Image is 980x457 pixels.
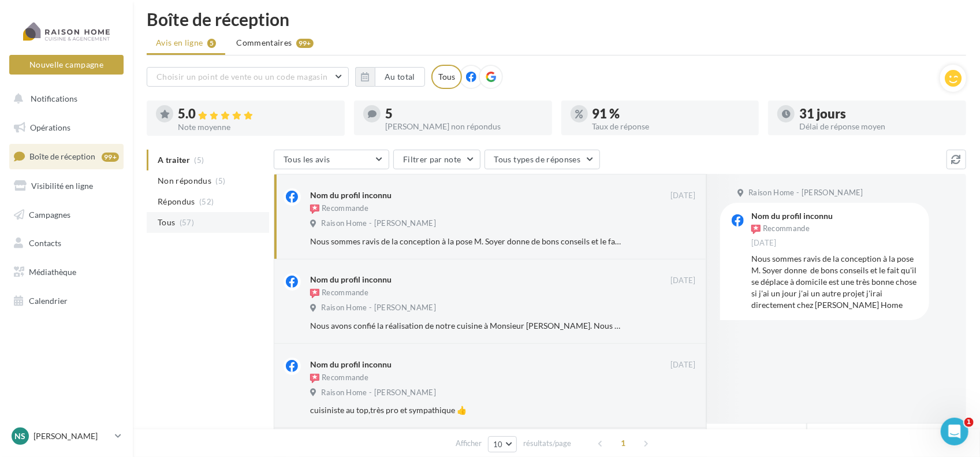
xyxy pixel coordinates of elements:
[310,205,319,214] img: recommended.png
[310,320,621,332] div: Nous avons confié la réalisation de notre cuisine à Monsieur [PERSON_NAME]. Nous sommes très sati...
[15,430,26,442] span: NS
[751,225,761,234] img: recommended.png
[488,436,517,452] button: 10
[310,236,621,247] div: Nous sommes ravis de la conception à la pose M. Soyer donne de bons conseils et le fait qu'il se ...
[321,388,436,398] span: Raison Home - [PERSON_NAME]
[355,67,425,87] button: Au total
[375,67,425,87] button: Au total
[9,425,124,447] a: NS [PERSON_NAME]
[158,175,211,187] span: Non répondus
[493,440,503,449] span: 10
[321,218,436,229] span: Raison Home - [PERSON_NAME]
[147,67,349,87] button: Choisir un point de vente ou un code magasin
[29,209,70,219] span: Campagnes
[310,404,621,416] div: cuisiniste au top,très pro et sympathique 👍
[7,231,126,255] a: Contacts
[751,222,810,235] div: Recommande
[485,150,600,169] button: Tous types de réponses
[9,55,124,75] button: Nouvelle campagne
[614,434,632,452] span: 1
[29,151,95,161] span: Boîte de réception
[310,374,319,383] img: recommended.png
[310,288,368,299] div: Recommande
[30,122,70,132] span: Opérations
[706,423,807,443] button: Modèle de réponse
[158,217,175,228] span: Tous
[29,267,76,277] span: Médiathèque
[216,176,226,185] span: (5)
[670,276,696,286] span: [DATE]
[670,191,696,201] span: [DATE]
[156,72,327,81] span: Choisir un point de vente ou un code magasin
[799,107,957,120] div: 31 jours
[7,116,126,140] a: Opérations
[593,122,750,131] div: Taux de réponse
[799,122,957,131] div: Délai de réponse moyen
[751,212,833,220] div: Nom du profil inconnu
[7,87,121,111] button: Notifications
[941,418,968,445] iframe: Intercom live chat
[7,289,126,313] a: Calendrier
[321,303,436,313] span: Raison Home - [PERSON_NAME]
[274,150,389,169] button: Tous les avis
[33,430,110,442] p: [PERSON_NAME]
[385,122,543,131] div: [PERSON_NAME] non répondus
[29,238,61,248] span: Contacts
[385,107,543,120] div: 5
[296,39,314,48] div: 99+
[748,188,863,198] span: Raison Home - [PERSON_NAME]
[180,218,194,227] span: (57)
[147,10,966,28] div: Boîte de réception
[7,144,126,169] a: Boîte de réception99+
[456,438,482,449] span: Afficher
[494,154,581,164] span: Tous types de réponses
[964,418,974,427] span: 1
[393,150,480,169] button: Filtrer par note
[751,253,920,311] div: Nous sommes ravis de la conception à la pose M. Soyer donne de bons conseils et le fait qu'il se ...
[7,174,126,198] a: Visibilité en ligne
[7,203,126,227] a: Campagnes
[102,153,119,162] div: 99+
[158,196,195,207] span: Répondus
[31,94,77,103] span: Notifications
[178,123,336,131] div: Note moyenne
[310,289,319,298] img: recommended.png
[7,260,126,284] a: Médiathèque
[29,296,68,306] span: Calendrier
[199,197,214,206] span: (52)
[310,274,392,285] div: Nom du profil inconnu
[310,373,368,384] div: Recommande
[310,359,392,370] div: Nom du profil inconnu
[670,360,696,370] span: [DATE]
[431,65,462,89] div: Tous
[751,238,777,248] span: [DATE]
[310,190,392,201] div: Nom du profil inconnu
[284,154,330,164] span: Tous les avis
[31,181,93,191] span: Visibilité en ligne
[178,107,336,121] div: 5.0
[523,438,571,449] span: résultats/page
[236,37,292,49] span: Commentaires
[593,107,750,120] div: 91 %
[310,203,368,215] div: Recommande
